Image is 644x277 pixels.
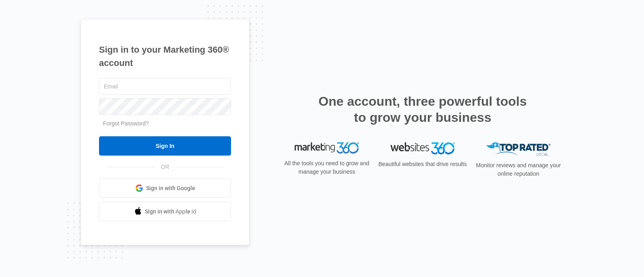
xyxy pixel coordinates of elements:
[145,207,196,216] span: Sign in with Apple Id
[103,120,149,127] a: Forgot Password?
[99,202,231,221] a: Sign in with Apple Id
[99,43,231,70] h1: Sign in to your Marketing 360® account
[295,142,359,154] img: Marketing 360
[378,160,468,168] p: Beautiful websites that drive results
[486,142,551,156] img: Top Rated Local
[390,142,455,154] img: Websites 360
[282,159,372,176] p: All the tools you need to grow and manage your business
[155,163,175,171] span: OR
[99,78,231,95] input: Email
[99,136,231,156] input: Sign In
[99,179,231,198] a: Sign in with Google
[473,161,563,178] p: Monitor reviews and manage your online reputation
[146,184,195,193] span: Sign in with Google
[316,93,529,125] h2: One account, three powerful tools to grow your business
